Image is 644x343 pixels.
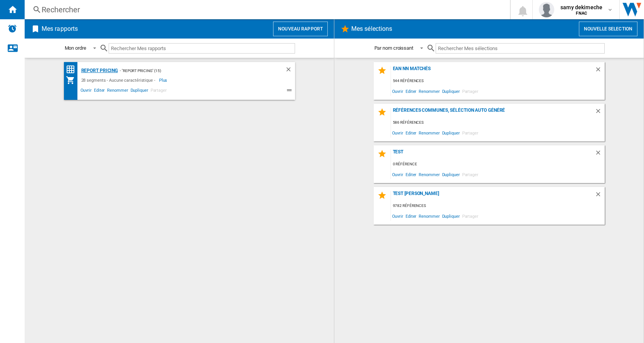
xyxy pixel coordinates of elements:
span: Dupliquer [441,211,461,221]
span: Ouvrir [79,87,93,96]
div: Report pricing [79,66,118,76]
span: Ouvrir [391,128,404,138]
span: Renommer [418,86,441,96]
b: FNAC [576,11,587,16]
span: Partager [149,87,168,96]
div: - "Report Pricing" (15) [118,66,269,76]
span: Editer [93,87,106,96]
div: Supprimer [595,191,605,201]
div: TEST [PERSON_NAME] [391,191,595,201]
span: Renommer [418,128,441,138]
div: Références communes, séléction auto généré [391,108,595,118]
div: Supprimer [595,66,605,76]
span: Dupliquer [441,128,461,138]
span: Editer [404,211,418,221]
span: Dupliquer [441,86,461,96]
span: Partager [461,169,480,180]
div: Supprimer [285,66,295,76]
span: Ouvrir [391,169,404,180]
div: 544 références [391,76,605,86]
div: Rechercher [42,4,490,15]
span: Partager [461,128,480,138]
button: Nouveau rapport [273,22,328,36]
div: test [391,149,595,160]
span: Renommer [106,87,129,96]
span: Editer [404,128,418,138]
span: Renommer [418,169,441,180]
img: alerts-logo.svg [8,24,17,33]
div: Mon ordre [65,45,86,51]
div: Supprimer [595,149,605,160]
div: Matrice des prix [66,65,79,74]
span: Partager [461,211,480,221]
div: 586 références [391,118,605,128]
input: Rechercher Mes rapports [109,43,295,54]
h2: Mes rapports [40,22,79,36]
div: 0 référence [391,160,605,169]
span: Editer [404,169,418,180]
span: Dupliquer [129,87,149,96]
span: Partager [461,86,480,96]
span: Plus [159,76,169,85]
div: 28 segments - Aucune caractéristique - [79,76,159,85]
span: Ouvrir [391,211,404,221]
div: 9782 références [391,201,605,211]
h2: Mes sélections [350,22,394,36]
div: Par nom croissant [374,45,413,51]
div: Supprimer [595,108,605,118]
div: EAN nn matchés [391,66,595,76]
span: Dupliquer [441,169,461,180]
input: Rechercher Mes sélections [436,43,605,54]
span: Renommer [418,211,441,221]
button: Nouvelle selection [579,22,637,36]
span: samy dekimeche [560,3,602,11]
div: Mon assortiment [66,76,79,85]
span: Editer [404,86,418,96]
img: profile.jpg [539,2,554,17]
span: Ouvrir [391,86,404,96]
